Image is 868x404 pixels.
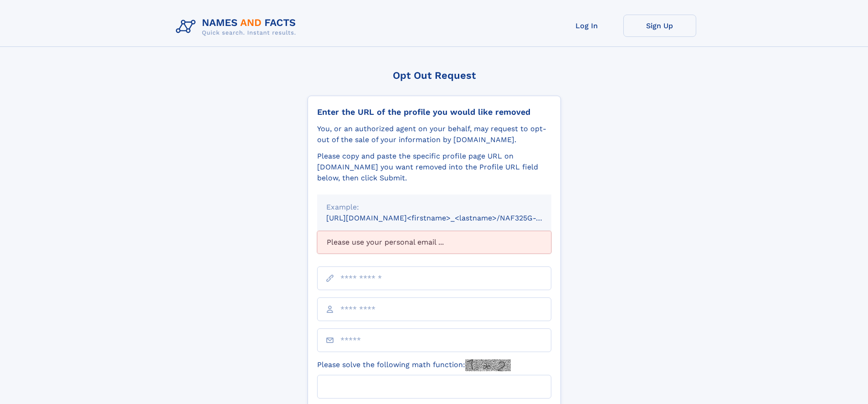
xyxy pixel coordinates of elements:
small: [URL][DOMAIN_NAME]<firstname>_<lastname>/NAF325G-xxxxxxxx [326,214,569,222]
label: Please solve the following math function: [317,359,511,371]
div: Opt Out Request [308,70,561,81]
div: Please use your personal email ... [317,231,551,254]
div: Please copy and paste the specific profile page URL on [DOMAIN_NAME] you want removed into the Pr... [317,151,551,184]
div: You, or an authorized agent on your behalf, may request to opt-out of the sale of your informatio... [317,123,551,145]
a: Sign Up [623,15,696,37]
div: Example: [326,202,542,213]
div: Enter the URL of the profile you would like removed [317,107,551,117]
img: Logo Names and Facts [172,15,303,39]
a: Log In [550,15,623,37]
